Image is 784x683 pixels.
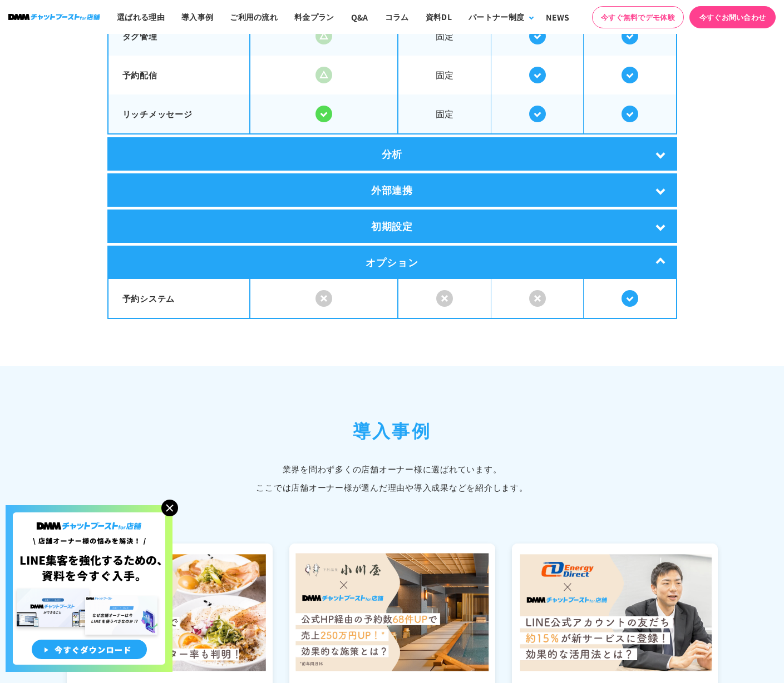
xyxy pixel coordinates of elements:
h2: 導入事例 [58,416,726,443]
p: リッチメッセージ [122,108,236,121]
p: 業界を問わず多くの店舗オーナー様に選ばれています。 ここでは店舗オーナー様が選んだ理由や導入成果などを紹介します。 [58,460,726,496]
img: ロゴ [8,14,100,20]
div: パートナー制度 [469,11,524,23]
p: タグ管理 [122,30,236,43]
div: 分析 [107,137,677,171]
p: 予約配信 [122,69,236,82]
a: 今すぐお問い合わせ [689,6,776,28]
a: 今すぐ無料でデモ体験 [592,6,684,28]
a: 店舗オーナー様の悩みを解決!LINE集客を狂化するための資料を今すぐ入手! [6,505,172,519]
div: 初期設定 [107,210,677,243]
p: 予約システム [122,292,236,305]
span: 固定 [398,18,491,54]
div: 外部連携 [107,173,677,207]
img: 店舗オーナー様の悩みを解決!LINE集客を狂化するための資料を今すぐ入手! [6,505,172,672]
span: 固定 [398,57,491,93]
span: 固定 [398,96,491,132]
div: オプション [107,246,677,279]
